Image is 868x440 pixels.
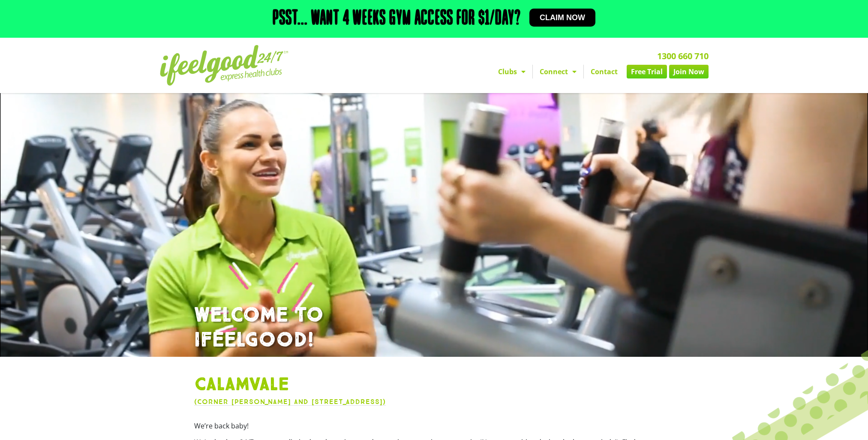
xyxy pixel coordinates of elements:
h2: Psst... Want 4 weeks gym access for $1/day? [273,9,521,29]
a: Free Trial [627,65,667,78]
h1: WELCOME TO IFEELGOOD! [194,303,674,353]
a: 1300 660 710 [657,50,709,62]
nav: Menu [355,65,709,78]
a: Connect [533,65,583,78]
a: Claim now [529,9,595,27]
a: Contact [584,65,625,78]
h1: Calamvale [194,374,674,396]
a: Join Now [669,65,709,78]
span: Claim now [540,14,585,21]
a: Clubs [491,65,532,78]
a: (Corner [PERSON_NAME] and [STREET_ADDRESS]) [194,398,386,406]
p: We’re back baby! [194,421,674,431]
